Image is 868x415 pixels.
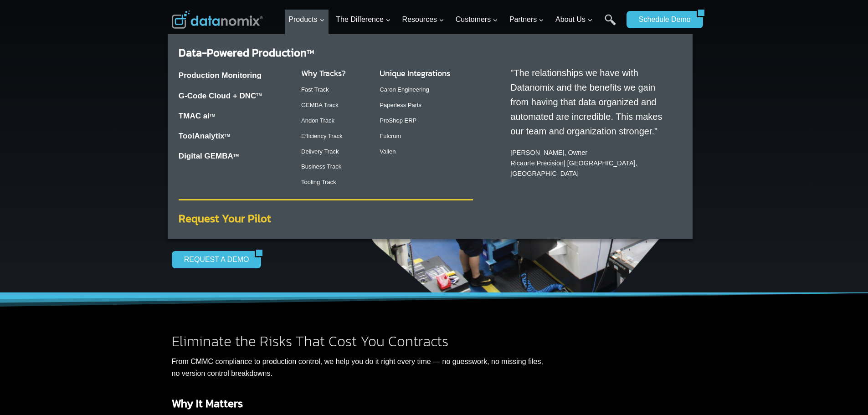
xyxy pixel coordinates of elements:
p: "The relationships we have with Datanomix and the benefits we gain from having that data organize... [510,66,673,138]
sup: TM [307,48,314,56]
a: Schedule Demo [627,11,697,28]
a: Search [605,14,616,35]
a: Production Monitoring [179,71,262,80]
sup: TM [210,113,215,118]
img: Datanomix [172,10,263,29]
a: Data-Powered ProductionTM [179,45,314,61]
a: Tooling Track [301,179,336,185]
a: ToolAnalytix [179,132,225,140]
a: GEMBA Track [301,102,339,108]
p: [PERSON_NAME], Owner | [GEOGRAPHIC_DATA], [GEOGRAPHIC_DATA] [510,148,673,179]
sup: TM [256,92,262,97]
span: Resources [402,14,444,26]
span: Customers [456,14,498,26]
a: Paperless Parts [380,102,421,108]
a: Privacy Policy [124,203,154,210]
a: TM [225,133,230,138]
a: G-Code Cloud + DNCTM [179,92,262,100]
a: Digital GEMBATM [179,152,239,160]
span: The Difference [336,14,391,26]
nav: Primary Navigation [285,5,622,35]
span: About Us [555,14,593,26]
a: Terms [102,203,116,210]
a: ProShop ERP [380,117,416,124]
a: Fast Track [301,86,329,93]
a: Caron Engineering [380,86,429,93]
a: Request Your Pilot [179,210,271,226]
a: TMAC aiTM [179,112,215,120]
a: Ricaurte Precision [510,159,564,167]
strong: Why It Matters [172,395,243,411]
sup: TM [233,153,239,158]
h2: Eliminate the Risks That Cost You Contracts [172,334,544,348]
a: Why Tracks? [301,67,346,79]
p: From CMMC compliance to production control, we help you do it right every time — no guesswork, no... [172,356,544,379]
span: State/Region [205,113,240,121]
a: Vallen [380,148,395,155]
a: Delivery Track [301,148,339,155]
a: Andon Track [301,117,334,124]
span: Products [288,14,324,26]
span: Last Name [205,0,234,9]
h3: Unique Integrations [380,67,473,79]
span: Partners [509,14,544,26]
a: REQUEST A DEMO [172,251,255,268]
a: Fulcrum [380,133,401,139]
a: Efficiency Track [301,133,343,139]
a: Business Track [301,163,341,170]
span: Phone number [205,38,246,46]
